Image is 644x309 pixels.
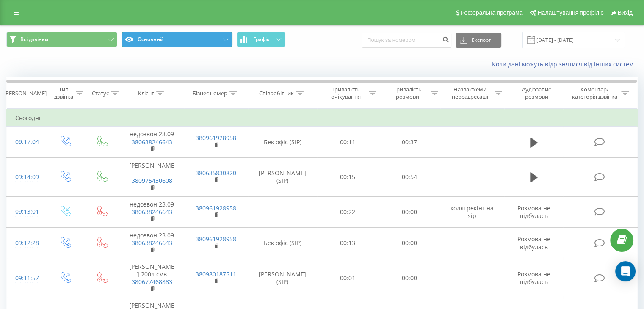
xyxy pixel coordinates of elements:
[53,86,73,100] div: Тип дзвінка
[6,32,117,47] button: Всі дзвінки
[517,235,550,251] span: Розмова не відбулась
[132,208,172,216] a: 380638246643
[122,32,232,47] button: Основний
[615,261,636,281] div: Open Intercom Messenger
[20,36,48,43] span: Всі дзвінки
[248,259,317,298] td: [PERSON_NAME] (SIP)
[379,127,440,158] td: 00:37
[15,134,38,150] div: 09:17:04
[132,177,172,185] a: 380975430608
[138,90,154,97] div: Клієнт
[132,278,172,286] a: 380677468883
[248,157,317,196] td: [PERSON_NAME] (SIP)
[492,60,638,68] a: Коли дані можуть відрізнятися вiд інших систем
[196,169,236,177] a: 380635830820
[248,127,317,158] td: Бек офіс (SIP)
[517,270,550,286] span: Розмова не відбулась
[7,110,638,127] td: Сьогодні
[15,235,38,251] div: 09:12:28
[317,127,379,158] td: 00:11
[15,270,38,287] div: 09:11:57
[196,204,236,212] a: 380961928958
[196,235,236,243] a: 380961928958
[259,90,294,97] div: Співробітник
[456,33,501,48] button: Експорт
[618,9,633,16] span: Вихід
[196,134,236,142] a: 380961928958
[15,204,38,220] div: 09:13:01
[317,157,379,196] td: 00:15
[120,228,184,259] td: недозвон 23.09
[15,169,38,185] div: 09:14:09
[132,138,172,146] a: 380638246643
[569,86,619,100] div: Коментар/категорія дзвінка
[317,259,379,298] td: 00:01
[386,86,428,100] div: Тривалість розмови
[379,157,440,196] td: 00:54
[193,90,227,97] div: Бізнес номер
[253,36,270,42] span: Графік
[379,196,440,228] td: 00:00
[362,33,451,48] input: Пошук за номером
[248,228,317,259] td: Бек офіс (SIP)
[237,32,285,47] button: Графік
[512,86,561,100] div: Аудіозапис розмови
[120,127,184,158] td: недозвон 23.09
[120,157,184,196] td: [PERSON_NAME]
[440,196,504,228] td: коллтрекінг на sip
[448,86,492,100] div: Назва схеми переадресації
[4,90,47,97] div: [PERSON_NAME]
[196,270,236,278] a: 380980187511
[517,204,550,220] span: Розмова не відбулась
[379,228,440,259] td: 00:00
[120,259,184,298] td: [PERSON_NAME] 200л смв
[317,196,379,228] td: 00:22
[537,9,603,16] span: Налаштування профілю
[120,196,184,228] td: недозвон 23.09
[379,259,440,298] td: 00:00
[461,9,523,16] span: Реферальна програма
[317,228,379,259] td: 00:13
[325,86,367,100] div: Тривалість очікування
[132,239,172,247] a: 380638246643
[92,90,109,97] div: Статус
